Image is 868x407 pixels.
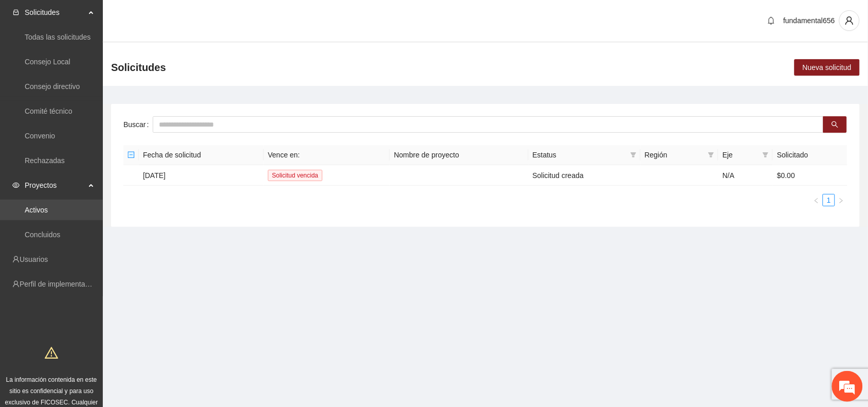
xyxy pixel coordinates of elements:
[20,255,48,263] a: Usuarios
[794,59,860,76] button: Nueva solicitud
[803,62,852,73] span: Nueva solicitud
[810,194,823,206] button: left
[45,346,58,360] span: warning
[763,12,780,29] button: bell
[25,2,85,23] span: Solicitudes
[718,165,773,186] td: N/A
[835,194,847,206] button: right
[529,165,641,186] td: Solicitud creada
[823,194,835,206] li: 1
[111,59,166,76] span: Solicitudes
[823,194,835,206] a: 1
[25,156,65,165] a: Rechazadas
[784,16,835,25] span: fundamental656
[123,116,153,133] label: Buscar
[645,149,704,161] span: Región
[835,194,847,206] li: Next Page
[813,198,820,204] span: left
[840,16,859,25] span: user
[12,9,20,16] span: inbox
[128,151,135,158] span: minus-square
[139,165,264,186] td: [DATE]
[831,121,839,129] span: search
[25,33,91,41] a: Todas las solicitudes
[761,147,771,163] span: filter
[630,152,637,158] span: filter
[763,152,769,158] span: filter
[25,58,70,66] a: Consejo Local
[25,206,48,214] a: Activos
[773,145,847,165] th: Solicitado
[764,16,779,25] span: bell
[25,231,60,239] a: Concluidos
[264,145,390,165] th: Vence en:
[823,116,847,133] button: search
[708,152,714,158] span: filter
[25,82,80,91] a: Consejo directivo
[839,10,860,31] button: user
[722,149,758,161] span: Eje
[20,280,100,288] a: Perfil de implementadora
[838,198,844,204] span: right
[773,165,847,186] td: $0.00
[25,175,85,196] span: Proyectos
[628,147,639,163] span: filter
[139,145,264,165] th: Fecha de solicitud
[810,194,823,206] li: Previous Page
[390,145,528,165] th: Nombre de proyecto
[706,147,716,163] span: filter
[25,132,55,140] a: Convenio
[25,107,73,115] a: Comité técnico
[268,170,322,181] span: Solicitud vencida
[533,149,626,161] span: Estatus
[12,182,20,189] span: eye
